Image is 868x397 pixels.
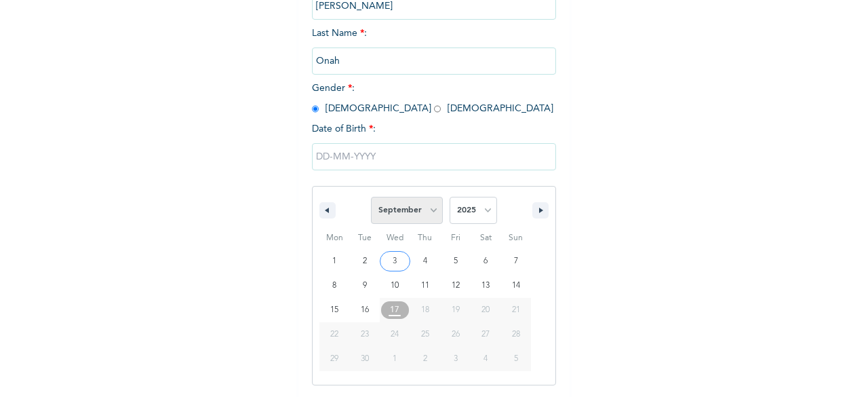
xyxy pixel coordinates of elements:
span: 14 [512,273,520,298]
span: 18 [421,298,429,322]
button: 21 [500,298,531,322]
span: Gender : [DEMOGRAPHIC_DATA] [DEMOGRAPHIC_DATA] [312,83,553,113]
span: 12 [452,273,460,298]
span: Sat [471,227,501,249]
span: 3 [393,249,397,273]
span: 19 [452,298,460,322]
input: DD-MM-YYYY [312,143,556,170]
button: 25 [410,322,441,347]
span: Sun [500,227,531,249]
span: 6 [484,249,488,273]
button: 13 [471,273,501,298]
span: 4 [423,249,427,273]
button: 27 [471,322,501,347]
span: 9 [363,273,367,298]
button: 17 [380,298,410,322]
span: 5 [454,249,458,273]
span: Date of Birth : [312,122,376,136]
button: 26 [440,322,471,347]
button: 16 [350,298,380,322]
span: 15 [330,298,338,322]
button: 1 [319,249,350,273]
button: 28 [500,322,531,347]
span: Mon [319,227,350,249]
button: 9 [350,273,380,298]
span: 11 [421,273,429,298]
span: Thu [410,227,441,249]
span: 1 [332,249,336,273]
span: 7 [514,249,518,273]
input: Enter your last name [312,48,556,75]
button: 15 [319,298,350,322]
span: 24 [391,322,399,347]
span: 30 [361,347,369,371]
span: 16 [361,298,369,322]
button: 30 [350,347,380,371]
span: 8 [332,273,336,298]
button: 4 [410,249,441,273]
span: 29 [330,347,338,371]
span: 26 [452,322,460,347]
span: 25 [421,322,429,347]
button: 29 [319,347,350,371]
button: 10 [380,273,410,298]
span: 21 [512,298,520,322]
span: Wed [380,227,410,249]
span: 23 [361,322,369,347]
button: 18 [410,298,441,322]
span: 2 [363,249,367,273]
button: 8 [319,273,350,298]
button: 11 [410,273,441,298]
span: 20 [481,298,490,322]
button: 12 [440,273,471,298]
button: 19 [440,298,471,322]
span: Tue [350,227,380,249]
button: 7 [500,249,531,273]
button: 6 [471,249,501,273]
span: Last Name : [312,29,556,66]
span: Fri [440,227,471,249]
span: 27 [481,322,490,347]
button: 3 [380,249,410,273]
span: 13 [481,273,490,298]
span: 17 [390,298,399,322]
button: 20 [471,298,501,322]
button: 23 [350,322,380,347]
span: 28 [512,322,520,347]
button: 14 [500,273,531,298]
span: 10 [391,273,399,298]
button: 2 [350,249,380,273]
button: 22 [319,322,350,347]
button: 5 [440,249,471,273]
button: 24 [380,322,410,347]
span: 22 [330,322,338,347]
